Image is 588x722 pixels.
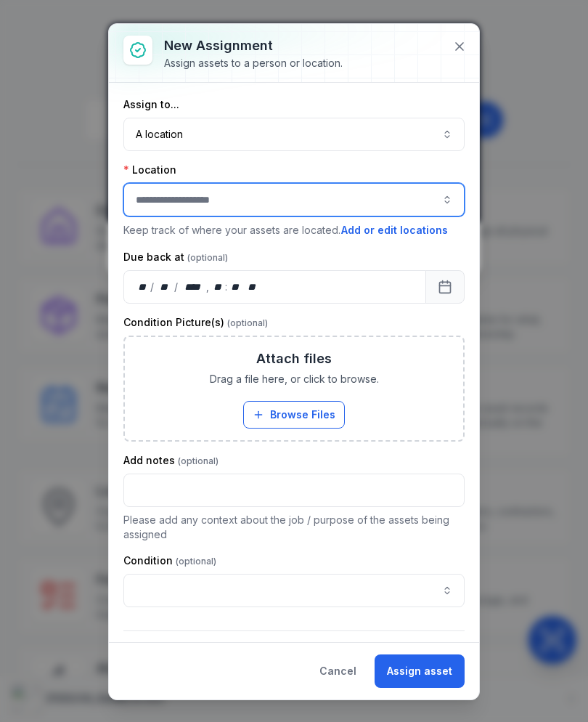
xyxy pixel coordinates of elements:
[164,56,343,70] div: Assign assets to a person or location.
[155,280,175,294] div: month,
[123,315,268,330] label: Condition Picture(s)
[123,222,465,238] p: Keep track of where your assets are located.
[123,163,176,177] label: Location
[123,118,465,151] button: A location
[123,453,219,468] label: Add notes
[340,222,449,238] button: Add or edit locations
[243,401,345,429] button: Browse Files
[179,280,206,294] div: year,
[375,654,465,688] button: Assign asset
[164,36,343,56] h3: New assignment
[425,270,465,304] button: Calendar
[123,553,216,568] label: Condition
[206,280,211,294] div: ,
[210,372,379,386] span: Drag a file here, or click to browse.
[307,654,369,688] button: Cancel
[245,280,261,294] div: am/pm,
[123,97,179,112] label: Assign to...
[150,280,155,294] div: /
[256,349,332,369] h3: Attach files
[123,513,465,542] p: Please add any context about the job / purpose of the assets being assigned
[225,280,229,294] div: :
[174,280,179,294] div: /
[229,280,243,294] div: minute,
[123,250,228,264] label: Due back at
[136,280,150,294] div: day,
[211,280,225,294] div: hour,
